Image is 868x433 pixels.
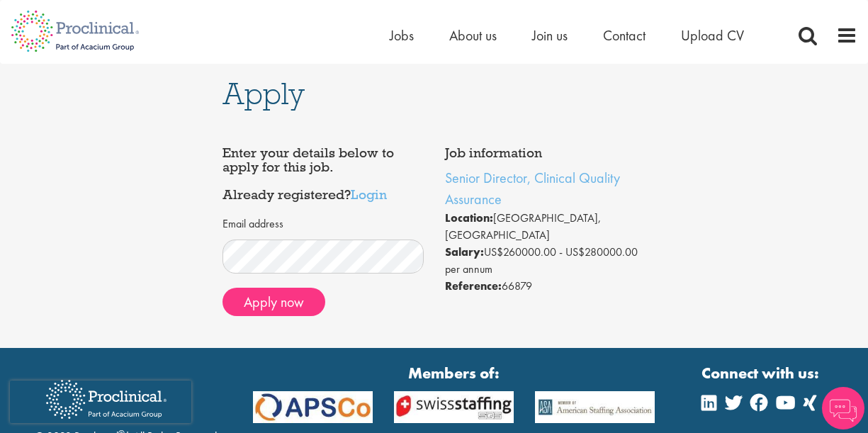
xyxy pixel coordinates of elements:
strong: Members of: [253,362,655,384]
button: Apply now [222,288,325,316]
a: Join us [532,26,568,45]
img: APSCo [524,391,665,423]
li: US$260000.00 - US$280000.00 per annum [445,244,646,278]
img: APSCo [383,391,524,423]
strong: Salary: [445,244,484,259]
a: Upload CV [681,26,744,45]
h4: Job information [445,146,646,160]
img: Proclinical Recruitment [35,370,177,429]
a: About us [449,26,497,45]
img: Chatbot [822,387,864,429]
a: Contact [603,26,646,45]
a: Jobs [390,26,414,45]
img: APSCo [242,391,383,423]
li: 66879 [445,278,646,295]
h4: Enter your details below to apply for this job. Already registered? [222,146,424,202]
label: Email address [222,216,283,232]
a: Senior Director, Clinical Quality Assurance [445,169,620,208]
strong: Connect with us: [701,362,822,384]
iframe: reCAPTCHA [10,381,191,423]
li: [GEOGRAPHIC_DATA], [GEOGRAPHIC_DATA] [445,210,646,244]
strong: Location: [445,210,493,225]
span: Apply [222,74,305,113]
strong: Reference: [445,279,502,293]
a: Login [351,186,387,203]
